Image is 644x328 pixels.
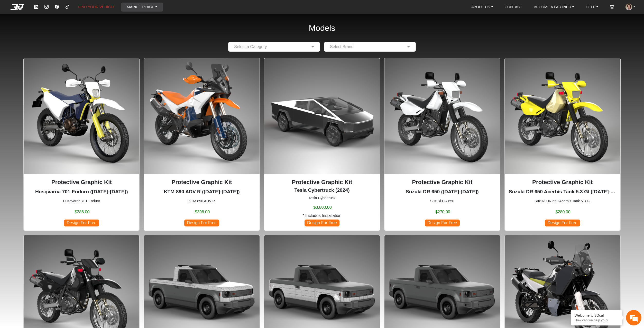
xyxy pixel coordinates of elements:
p: How can we help you? [575,318,618,322]
p: Tesla Cybertruck (2024) [268,187,376,194]
span: $398.00 [195,209,210,215]
span: $286.00 [75,209,89,215]
span: $3,800.00 [313,204,332,211]
span: $280.00 [556,209,571,215]
small: Husqvarna 701 Enduro [28,198,135,204]
span: Design For Free [305,220,339,226]
a: BECOME A PARTNER [532,3,576,11]
a: CONTACT [503,3,524,11]
div: Suzuki DR 650 [384,58,500,231]
a: HELP [584,3,600,11]
img: 701 Enduronull2016-2024 [24,58,139,174]
p: Protective Graphic Kit [268,178,376,187]
small: Suzuki DR 650 [389,198,496,204]
div: Welcome to 3Dcal [575,313,618,317]
p: Protective Graphic Kit [148,178,255,187]
a: MARKETPLACE [125,3,159,11]
div: KTM 890 ADV R [144,58,260,231]
h2: Models [309,16,335,40]
img: 890 ADV R null2023-2025 [144,58,260,174]
p: Husqvarna 701 Enduro (2016-2024) [28,188,135,196]
p: Protective Graphic Kit [509,178,616,187]
p: Protective Graphic Kit [389,178,496,187]
p: KTM 890 ADV R (2023-2025) [148,188,255,196]
small: Tesla Cybertruck [268,195,376,201]
span: Design For Free [545,220,580,226]
p: Protective Graphic Kit [28,178,135,187]
p: Suzuki DR 650 (1996-2024) [389,188,496,196]
span: Design For Free [64,220,99,226]
small: KTM 890 ADV R [148,198,255,204]
a: ABOUT US [469,3,495,11]
small: Suzuki DR 650 Acerbis Tank 5.3 Gl [509,198,616,204]
p: Suzuki DR 650 Acerbis Tank 5.3 Gl (1996-2024) [509,188,616,196]
span: Design For Free [425,220,460,226]
div: Suzuki DR 650 Acerbis Tank 5.3 Gl [504,58,621,231]
a: FIND YOUR VEHICLE [76,3,117,11]
img: Cybertrucknull2024 [264,58,380,174]
span: * Includes Installation [302,213,341,219]
img: DR 6501996-2024 [384,58,500,174]
div: Husqvarna 701 Enduro [23,58,140,231]
img: DR 650Acerbis Tank 5.3 Gl1996-2024 [505,58,620,174]
span: Design For Free [184,220,219,226]
span: $270.00 [435,209,450,215]
div: Tesla Cybertruck [264,58,380,231]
